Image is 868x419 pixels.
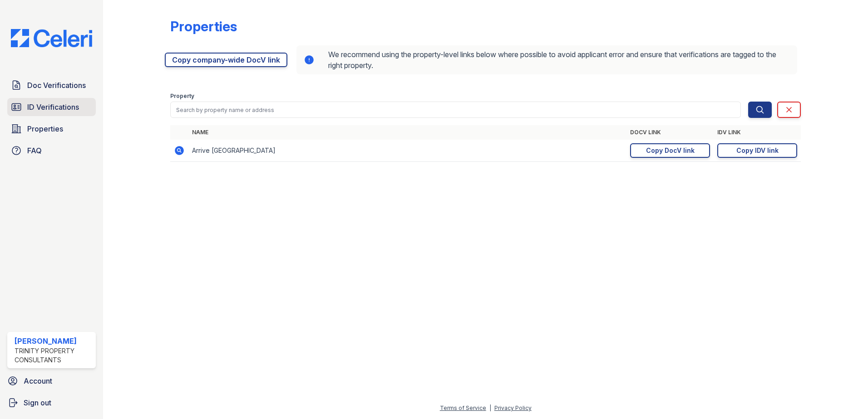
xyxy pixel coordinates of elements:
a: Privacy Policy [494,404,532,411]
div: Copy DocV link [646,146,695,155]
a: ID Verifications [7,98,96,116]
span: Properties [27,123,63,134]
span: ID Verifications [27,102,79,112]
a: Account [4,372,99,390]
div: Copy IDV link [736,146,779,155]
a: Copy DocV link [630,143,710,158]
span: FAQ [27,145,42,156]
a: Terms of Service [440,404,486,411]
img: CE_Logo_Blue-a8612792a0a2168367f1c8372b55b34899dd931a85d93a1a3d3e32e68fde9ad4.png [4,29,99,47]
th: Name [188,125,626,140]
label: Property [170,93,194,100]
span: Sign out [24,397,51,408]
div: | [489,404,491,411]
td: Arrive [GEOGRAPHIC_DATA] [188,140,626,162]
a: Properties [7,120,96,138]
div: Properties [170,18,237,34]
input: Search by property name or address [170,102,741,118]
span: Account [24,375,52,386]
a: Copy company-wide DocV link [165,53,287,67]
div: We recommend using the property-level links below where possible to avoid applicant error and ens... [296,45,797,74]
div: [PERSON_NAME] [15,336,92,346]
a: Copy IDV link [717,143,797,158]
th: DocV Link [626,125,714,140]
a: Doc Verifications [7,76,96,94]
th: IDV Link [714,125,801,140]
div: Trinity Property Consultants [15,346,92,365]
a: Sign out [4,394,99,412]
span: Doc Verifications [27,80,86,91]
a: FAQ [7,141,96,160]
